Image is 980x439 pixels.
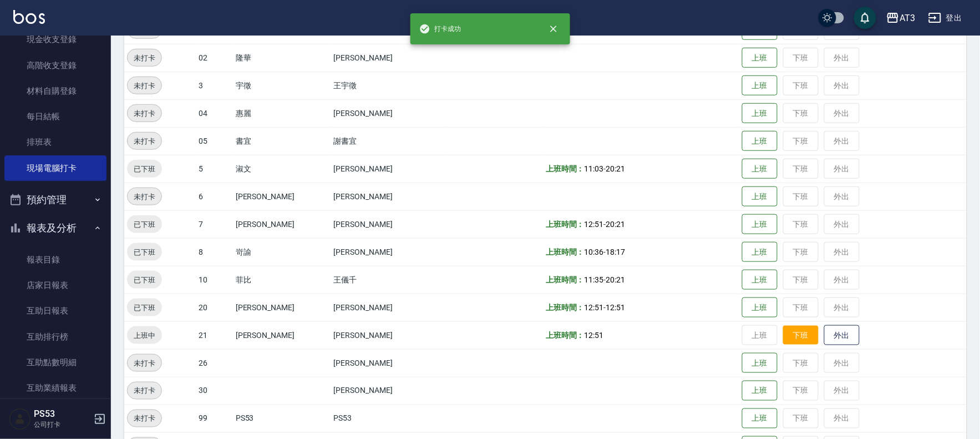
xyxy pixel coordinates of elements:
[546,331,585,340] b: 上班時間：
[331,210,445,238] td: [PERSON_NAME]
[606,164,626,173] span: 20:21
[196,321,233,349] td: 21
[196,238,233,266] td: 8
[233,183,331,210] td: [PERSON_NAME]
[331,99,445,127] td: [PERSON_NAME]
[331,183,445,210] td: [PERSON_NAME]
[854,7,876,29] button: save
[4,214,106,243] button: 報表及分析
[127,302,162,314] span: 已下班
[882,7,920,29] button: AT3
[543,294,739,321] td: -
[331,405,445,432] td: PS53
[742,214,778,235] button: 上班
[233,238,331,266] td: 岢諭
[742,159,778,179] button: 上班
[585,164,604,173] span: 11:03
[541,17,566,41] button: close
[900,11,915,25] div: AT3
[585,303,604,312] span: 12:51
[233,44,331,72] td: 隆華
[128,135,161,147] span: 未打卡
[196,349,233,377] td: 26
[196,405,233,432] td: 99
[742,103,778,124] button: 上班
[546,248,585,256] b: 上班時間：
[543,238,739,266] td: -
[127,219,162,230] span: 已下班
[585,275,604,284] span: 11:35
[196,72,233,99] td: 3
[585,331,604,340] span: 12:51
[742,270,778,290] button: 上班
[331,377,445,405] td: [PERSON_NAME]
[233,127,331,155] td: 書宜
[543,210,739,238] td: -
[331,321,445,349] td: [PERSON_NAME]
[233,266,331,294] td: 菲比
[9,408,31,430] img: Person
[233,405,331,432] td: PS53
[742,353,778,374] button: 上班
[4,78,106,104] a: 材料自購登錄
[606,303,626,312] span: 12:51
[196,266,233,294] td: 10
[196,377,233,405] td: 30
[196,99,233,127] td: 04
[128,191,161,203] span: 未打卡
[127,330,162,341] span: 上班中
[742,186,778,207] button: 上班
[742,48,778,68] button: 上班
[233,72,331,99] td: 宇徵
[4,104,106,129] a: 每日結帳
[546,275,585,284] b: 上班時間：
[331,266,445,294] td: 王儀千
[233,99,331,127] td: 惠麗
[4,375,106,401] a: 互助業績報表
[543,266,739,294] td: -
[824,325,860,346] button: 外出
[128,108,161,119] span: 未打卡
[331,238,445,266] td: [PERSON_NAME]
[742,75,778,96] button: 上班
[4,129,106,155] a: 排班表
[606,220,626,229] span: 20:21
[127,246,162,258] span: 已下班
[4,247,106,273] a: 報表目錄
[196,210,233,238] td: 7
[128,80,161,92] span: 未打卡
[4,298,106,324] a: 互助日報表
[4,53,106,78] a: 高階收支登錄
[585,248,604,256] span: 10:36
[4,324,106,350] a: 互助排行榜
[233,210,331,238] td: [PERSON_NAME]
[4,185,106,214] button: 預約管理
[331,294,445,321] td: [PERSON_NAME]
[546,164,585,173] b: 上班時間：
[331,44,445,72] td: [PERSON_NAME]
[742,131,778,152] button: 上班
[606,275,626,284] span: 20:21
[742,408,778,429] button: 上班
[128,385,161,397] span: 未打卡
[196,127,233,155] td: 05
[419,23,461,34] span: 打卡成功
[128,413,161,425] span: 未打卡
[742,297,778,318] button: 上班
[543,155,739,183] td: -
[233,294,331,321] td: [PERSON_NAME]
[331,127,445,155] td: 謝書宜
[196,155,233,183] td: 5
[34,408,90,420] h5: PS53
[233,321,331,349] td: [PERSON_NAME]
[4,155,106,181] a: 現場電腦打卡
[13,10,45,24] img: Logo
[331,155,445,183] td: [PERSON_NAME]
[128,52,161,64] span: 未打卡
[331,72,445,99] td: 王宇徵
[4,27,106,52] a: 現金收支登錄
[546,303,585,312] b: 上班時間：
[924,8,967,28] button: 登出
[196,44,233,72] td: 02
[783,326,819,345] button: 下班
